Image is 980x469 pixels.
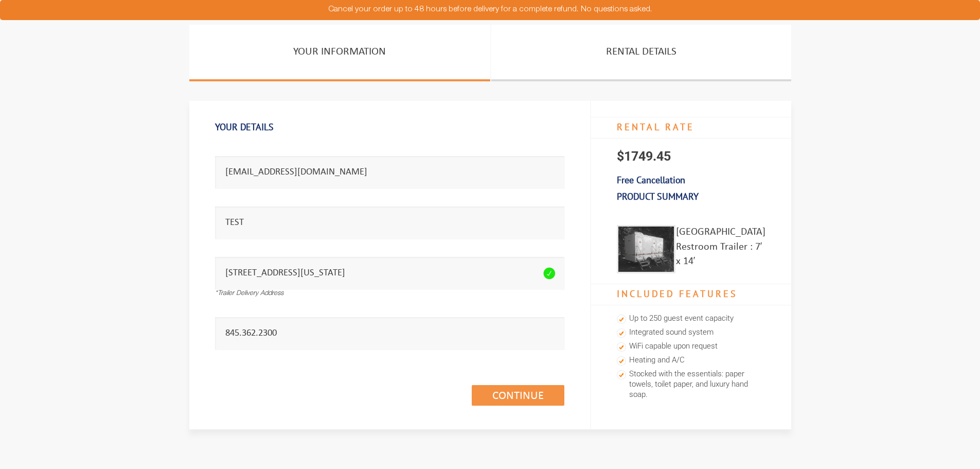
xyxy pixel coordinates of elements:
input: *Trailer Delivery Address [215,257,564,289]
li: Heating and A/C [617,354,765,368]
a: Continue [472,385,564,406]
input: *Contact Name [215,206,564,239]
h4: Included Features [591,284,791,305]
b: Free Cancellation [617,174,685,186]
div: [GEOGRAPHIC_DATA] Restroom Trailer : 7′ x 14′ [676,225,765,273]
li: WiFi capable upon request [617,340,765,354]
li: Stocked with the essentials: paper towels, toilet paper, and luxury hand soap. [617,368,765,402]
h4: RENTAL RATE [591,117,791,138]
a: Rental Details [491,25,791,81]
li: Up to 250 guest event capacity [617,312,765,326]
h1: Your Details [215,116,564,138]
a: Your Information [189,25,490,81]
div: *Trailer Delivery Address [215,289,564,299]
input: *Contact Number [215,317,564,350]
input: *Email [215,156,564,188]
p: $1749.45 [591,138,791,175]
h3: Product Summary [591,186,791,207]
li: Integrated sound system [617,326,765,340]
